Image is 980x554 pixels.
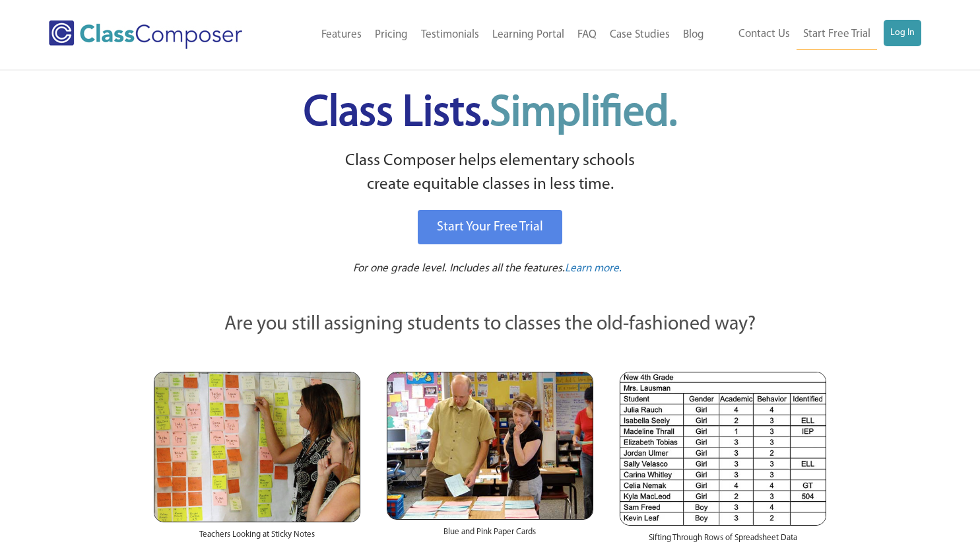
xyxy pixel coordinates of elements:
nav: Header Menu [279,20,710,50]
span: Learn more. [565,263,622,274]
img: Class Composer [49,20,242,49]
a: Start Your Free Trial [418,210,562,244]
span: Start Your Free Trial [437,221,543,234]
nav: Header Menu [711,20,921,50]
a: Features [315,20,368,50]
a: Testimonials [414,20,486,50]
a: Contact Us [732,20,797,49]
p: Are you still assigning students to classes the old-fashioned way? [154,310,827,339]
a: Blog [676,20,711,50]
span: Class Lists. [304,92,677,135]
span: Simplified. [490,92,677,135]
a: Case Studies [603,20,676,50]
img: Spreadsheets [620,372,826,526]
span: For one grade level. Includes all the features. [353,263,565,274]
div: Blue and Pink Paper Cards [387,520,593,551]
a: Start Free Trial [797,20,877,50]
a: Log In [884,20,921,46]
p: Class Composer helps elementary schools create equitable classes in less time. [152,149,829,197]
a: Pricing [368,20,414,50]
div: Teachers Looking at Sticky Notes [154,522,360,554]
a: Learning Portal [486,20,571,50]
a: FAQ [571,20,603,50]
a: Learn more. [565,261,622,277]
img: Blue and Pink Paper Cards [387,372,593,519]
img: Teachers Looking at Sticky Notes [154,372,360,522]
